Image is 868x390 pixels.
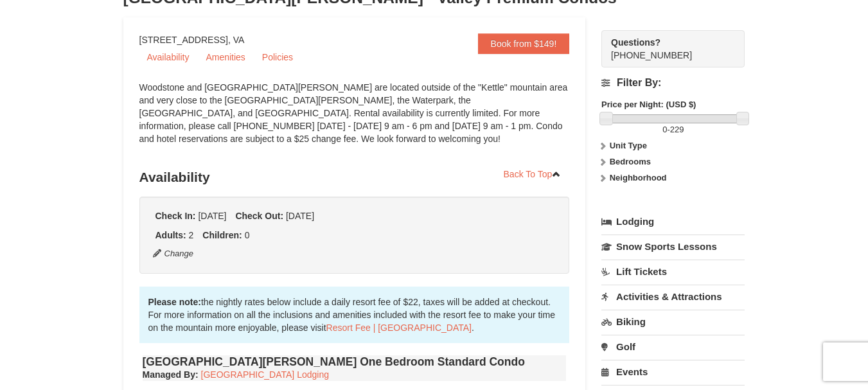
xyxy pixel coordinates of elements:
span: 0 [245,230,250,240]
span: [DATE] [198,211,226,221]
a: Policies [254,48,301,67]
a: Lift Tickets [601,260,745,283]
span: Managed By [143,369,195,380]
button: Change [152,247,195,261]
span: 229 [670,125,684,134]
a: [GEOGRAPHIC_DATA] Lodging [201,369,329,380]
strong: Check In: [155,211,196,221]
div: Woodstone and [GEOGRAPHIC_DATA][PERSON_NAME] are located outside of the "Kettle" mountain area an... [139,81,570,158]
strong: Please note: [148,297,201,307]
a: Activities & Attractions [601,285,745,308]
a: Book from $149! [478,33,570,54]
strong: Adults: [155,230,186,240]
span: [PHONE_NUMBER] [611,36,722,60]
a: Back To Top [495,164,570,184]
a: Biking [601,310,745,333]
a: Resort Fee | [GEOGRAPHIC_DATA] [326,323,472,333]
strong: Questions? [611,37,660,48]
h4: Filter By: [601,77,745,89]
a: Snow Sports Lessons [601,235,745,258]
label: - [601,123,745,136]
span: [DATE] [286,211,314,221]
a: Availability [139,48,197,67]
a: Golf [601,335,745,359]
strong: Bedrooms [610,157,651,166]
h3: Availability [139,164,570,190]
div: the nightly rates below include a daily resort fee of $22, taxes will be added at checkout. For m... [139,287,570,343]
a: Lodging [601,210,745,233]
strong: Check Out: [235,211,283,221]
strong: : [143,369,199,380]
a: Events [601,360,745,384]
a: Amenities [198,48,252,67]
span: 0 [662,125,667,134]
strong: Neighborhood [610,173,667,182]
strong: Price per Night: (USD $) [601,100,696,109]
h4: [GEOGRAPHIC_DATA][PERSON_NAME] One Bedroom Standard Condo [143,355,567,368]
strong: Unit Type [610,141,647,150]
strong: Children: [202,230,242,240]
span: 2 [189,230,194,240]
